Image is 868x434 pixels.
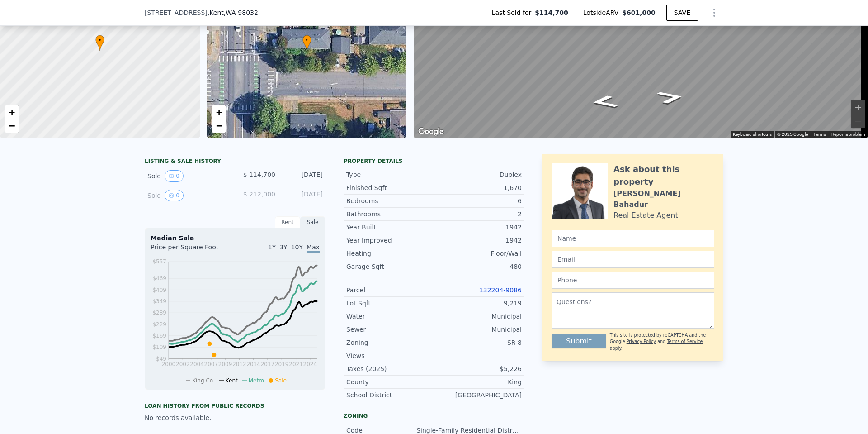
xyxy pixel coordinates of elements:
tspan: $169 [152,333,166,339]
div: Zoning [346,338,434,347]
button: SAVE [666,5,698,21]
span: $114,700 [535,8,568,17]
div: • [302,35,311,51]
button: Zoom in [851,100,865,114]
div: [GEOGRAPHIC_DATA] [434,391,522,400]
div: Price per Square Foot [151,243,235,257]
button: View historical data [165,190,184,201]
div: School District [346,391,434,400]
div: Rent [275,216,300,228]
a: Terms [813,132,826,137]
div: LISTING & SALE HISTORY [145,157,325,167]
a: Terms of Service [667,339,703,344]
tspan: $229 [152,321,166,328]
tspan: 2024 [303,361,317,367]
input: Email [552,251,714,268]
input: Name [552,230,714,247]
button: Show Options [705,4,723,22]
a: Zoom out [5,119,19,133]
div: 1,670 [434,183,522,192]
div: • [95,35,104,51]
div: Sold [147,190,228,201]
div: Property details [344,157,524,165]
div: Municipal [434,325,522,334]
div: Garage Sqft [346,262,434,271]
div: Type [346,170,434,179]
span: , WA 98032 [224,9,258,16]
div: Municipal [434,312,522,321]
button: Zoom out [851,114,865,128]
div: No records available. [145,413,325,422]
div: 1942 [434,236,522,245]
span: Last Sold for [492,8,535,17]
span: Kent [226,377,238,384]
div: [PERSON_NAME] Bahadur [613,188,714,210]
div: SR-8 [434,338,522,347]
div: Floor/Wall [434,249,522,258]
span: [STREET_ADDRESS] [145,8,208,17]
div: $5,226 [434,364,522,373]
span: , Kent [208,8,258,17]
a: Zoom in [212,105,226,119]
span: Max [307,243,320,253]
img: Google [416,126,446,138]
tspan: $289 [152,310,166,316]
tspan: $109 [152,344,166,350]
span: + [216,106,222,118]
span: 10Y [291,243,303,251]
tspan: 2002 [176,361,190,367]
span: Sale [275,377,287,384]
div: Views [346,351,434,360]
div: 9,219 [434,299,522,308]
div: Heating [346,249,434,258]
button: Keyboard shortcuts [733,131,772,138]
span: King Co. [192,377,215,384]
tspan: 2017 [261,361,275,367]
div: [DATE] [283,170,323,182]
span: − [9,120,15,131]
div: Year Built [346,223,434,232]
tspan: 2004 [190,361,204,367]
a: 132204-9086 [479,286,522,294]
tspan: 2014 [246,361,260,367]
tspan: 2019 [275,361,289,367]
div: Zoning [344,412,524,420]
span: Metro [249,377,264,384]
a: Privacy Policy [627,339,656,344]
div: Parcel [346,286,434,295]
a: Report a problem [831,132,865,137]
path: Go West, W Cloudy St [579,92,630,111]
div: 1942 [434,223,522,232]
div: [DATE] [283,190,323,201]
span: • [302,36,311,44]
tspan: 2021 [289,361,303,367]
button: View historical data [165,170,184,182]
tspan: 2007 [204,361,218,367]
tspan: $409 [152,287,166,293]
div: County [346,377,434,386]
div: Sold [147,170,228,182]
tspan: $557 [152,258,166,265]
div: Real Estate Agent [613,210,678,221]
tspan: $349 [152,298,166,305]
div: Bathrooms [346,210,434,219]
a: Open this area in Google Maps (opens a new window) [416,126,446,138]
div: Ask about this property [613,163,714,188]
tspan: 2009 [218,361,232,367]
span: Lotside ARV [583,8,622,17]
div: Water [346,312,434,321]
div: Lot Sqft [346,299,434,308]
div: Taxes (2025) [346,364,434,373]
span: $ 114,700 [243,171,275,178]
span: − [216,120,222,131]
a: Zoom out [212,119,226,133]
div: Median Sale [151,234,320,243]
div: Sale [300,216,325,228]
div: 480 [434,262,522,271]
span: + [9,106,15,118]
a: Zoom in [5,105,19,119]
tspan: 2012 [232,361,246,367]
div: Finished Sqft [346,183,434,192]
tspan: $469 [152,275,166,281]
div: Year Improved [346,236,434,245]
